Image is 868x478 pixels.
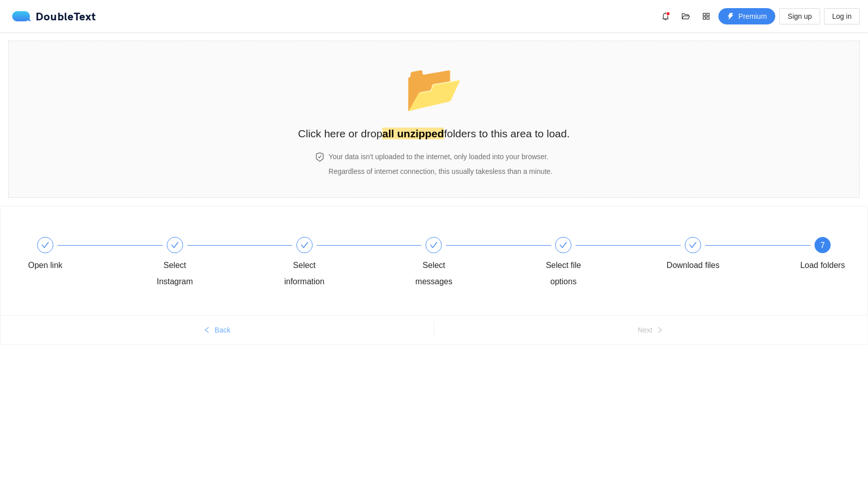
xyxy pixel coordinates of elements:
span: check [301,241,309,249]
div: Load folders [800,257,845,274]
div: Select messages [404,257,463,290]
div: Select messages [404,237,534,290]
div: Download files [667,257,720,274]
div: Select information [275,237,405,290]
button: Sign up [780,8,820,24]
div: Select file options [534,237,664,290]
div: 7Load folders [793,237,852,274]
span: left [203,326,211,335]
span: 7 [821,241,825,250]
strong: all unzipped [382,128,444,139]
span: check [689,241,697,249]
span: check [171,241,179,249]
span: Log in [832,11,852,22]
div: Select file options [534,257,593,290]
button: folder-open [678,8,694,24]
div: Select information [275,257,334,290]
span: Back [215,324,230,336]
span: check [41,241,49,249]
div: Open link [28,257,63,274]
span: thunderbolt [727,13,734,21]
h2: Click here or drop folders to this area to load. [298,125,570,142]
span: Regardless of internet connection, this usually takes less than a minute . [328,167,552,175]
button: Nextright [434,322,868,338]
button: appstore [698,8,714,24]
span: appstore [699,12,714,20]
h4: Your data isn't uploaded to the internet, only loaded into your browser. [328,151,552,162]
span: folder [405,62,463,114]
span: check [559,241,567,249]
div: DoubleText [12,11,96,21]
span: folder-open [678,12,694,20]
span: bell [658,12,673,20]
div: Select Instagram [145,237,275,290]
span: Sign up [788,11,812,22]
button: bell [657,8,674,24]
button: thunderboltPremium [719,8,775,24]
div: Download files [664,237,793,274]
a: logoDoubleText [12,11,96,21]
img: logo [12,11,36,21]
span: safety-certificate [315,153,324,162]
div: Select Instagram [145,257,204,290]
button: Log in [824,8,860,24]
div: Open link [16,237,145,274]
button: leftBack [1,322,434,338]
span: Premium [738,11,767,22]
span: check [430,241,438,249]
